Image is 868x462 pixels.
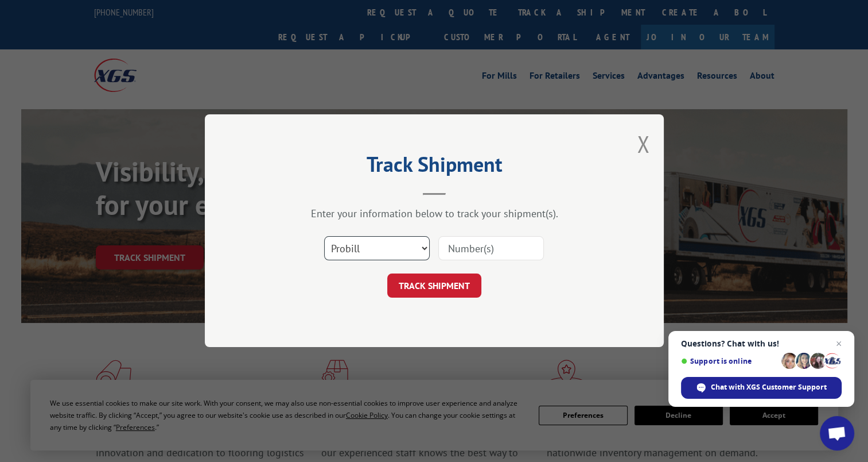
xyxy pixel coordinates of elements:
[681,339,842,348] span: Questions? Chat with us!
[681,357,777,365] span: Support is online
[262,156,606,178] h2: Track Shipment
[637,129,649,159] button: Close modal
[438,237,544,261] input: Number(s)
[820,416,854,451] div: Open chat
[832,337,846,351] span: Close chat
[387,274,481,298] button: TRACK SHIPMENT
[262,207,606,221] div: Enter your information below to track your shipment(s).
[711,382,827,392] span: Chat with XGS Customer Support
[681,377,842,399] div: Chat with XGS Customer Support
